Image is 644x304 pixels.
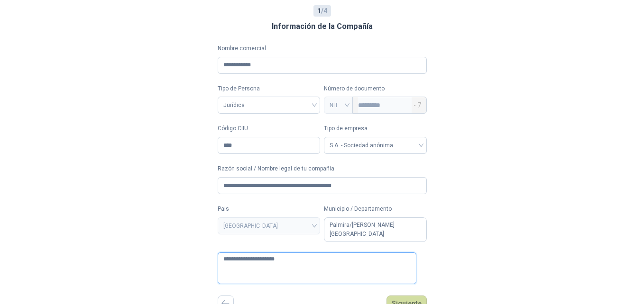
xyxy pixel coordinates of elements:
label: Nombre comercial [218,44,427,53]
label: Tipo de Persona [218,84,321,93]
span: / 4 [317,6,327,16]
span: Jurídica [223,98,315,112]
h3: Información de la Compañía [272,20,373,33]
label: Municipio / Departamento [324,205,427,214]
label: Tipo de empresa [324,124,427,133]
p: Número de documento [324,84,427,93]
span: NIT [330,98,347,112]
span: S.A. - Sociedad anónima [330,138,421,152]
b: 1 [317,7,321,15]
label: Código CIIU [218,124,321,133]
label: Pais [218,205,321,214]
span: COLOMBIA [223,219,315,233]
span: - 7 [414,97,421,113]
label: Razón social / Nombre legal de tu compañía [218,164,427,173]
